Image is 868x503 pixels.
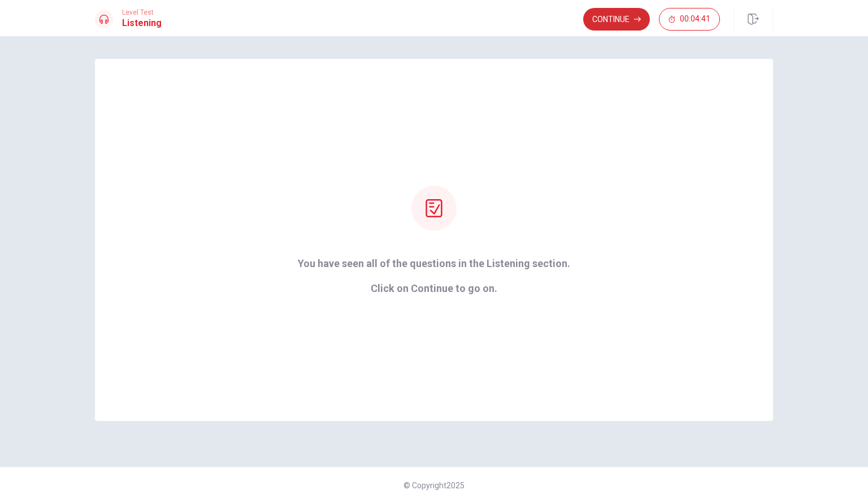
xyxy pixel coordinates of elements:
[298,283,570,294] p: Click on Continue to go on.
[583,8,650,31] button: Continue
[659,8,720,31] button: 00:04:41
[680,15,710,24] span: 00:04:41
[403,481,465,490] span: © Copyright 2025
[298,258,570,269] p: You have seen all of the questions in the Listening section.
[122,16,162,30] h1: Listening
[122,8,162,16] span: Level Test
